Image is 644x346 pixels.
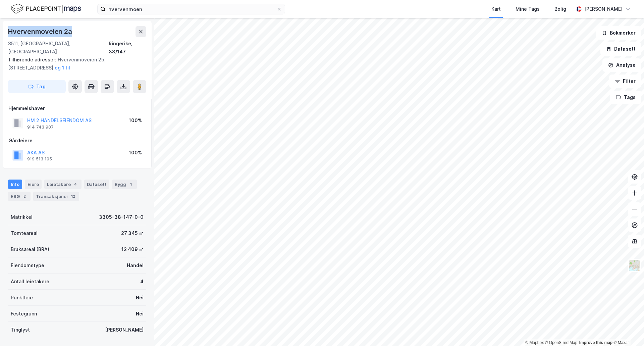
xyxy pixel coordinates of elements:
div: Gårdeiere [8,137,146,145]
div: Eiendomstype [11,261,44,269]
div: Kontrollprogram for chat [610,314,644,346]
a: OpenStreetMap [545,340,578,345]
div: Handel [127,261,144,269]
span: Tilhørende adresser: [8,57,58,62]
button: Datasett [600,42,641,56]
div: Matrikkel [11,213,33,221]
div: 919 513 195 [27,156,52,162]
div: Festegrunn [11,310,37,318]
div: [PERSON_NAME] [584,5,623,13]
div: Bruksareal (BRA) [11,245,49,253]
div: Bygg [112,180,137,189]
img: logo.f888ab2527a4732fd821a326f86c7f29.svg [11,3,81,15]
div: 914 743 907 [27,125,54,130]
div: 4 [72,181,79,188]
div: Hvervenmoveien 2a [8,26,73,37]
button: Bokmerker [596,26,641,40]
button: Filter [609,75,641,88]
div: ESG [8,192,31,201]
div: Antall leietakere [11,278,49,286]
div: 1 [127,181,134,188]
img: Z [628,259,641,272]
div: 100% [129,149,142,157]
div: Mine Tags [516,5,540,13]
div: Kart [491,5,501,13]
div: Tinglyst [11,326,30,334]
div: 12 [70,193,76,200]
div: 100% [129,116,142,125]
div: 4 [140,278,144,286]
div: Datasett [84,180,109,189]
button: Tags [610,91,641,104]
div: Transaksjoner [33,192,79,201]
div: Bolig [554,5,566,13]
div: Tomteareal [11,229,38,237]
a: Mapbox [525,340,544,345]
div: Hvervenmoveien 2b, [STREET_ADDRESS] [8,56,141,72]
iframe: Chat Widget [610,314,644,346]
div: Nei [136,310,144,318]
div: Punktleie [11,294,33,302]
a: Improve this map [579,340,612,345]
div: Hjemmelshaver [8,104,146,112]
div: Leietakere [44,180,82,189]
div: 27 345 ㎡ [121,229,144,237]
div: Ringerike, 38/147 [109,40,146,56]
div: Eiere [25,180,42,189]
div: 2 [21,193,28,200]
button: Tag [8,80,66,93]
input: Søk på adresse, matrikkel, gårdeiere, leietakere eller personer [106,4,277,14]
div: 3511, [GEOGRAPHIC_DATA], [GEOGRAPHIC_DATA] [8,40,109,56]
div: Info [8,180,22,189]
div: 12 409 ㎡ [121,245,144,253]
button: Analyse [602,58,641,72]
div: 3305-38-147-0-0 [99,213,144,221]
div: [PERSON_NAME] [105,326,144,334]
div: Nei [136,294,144,302]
